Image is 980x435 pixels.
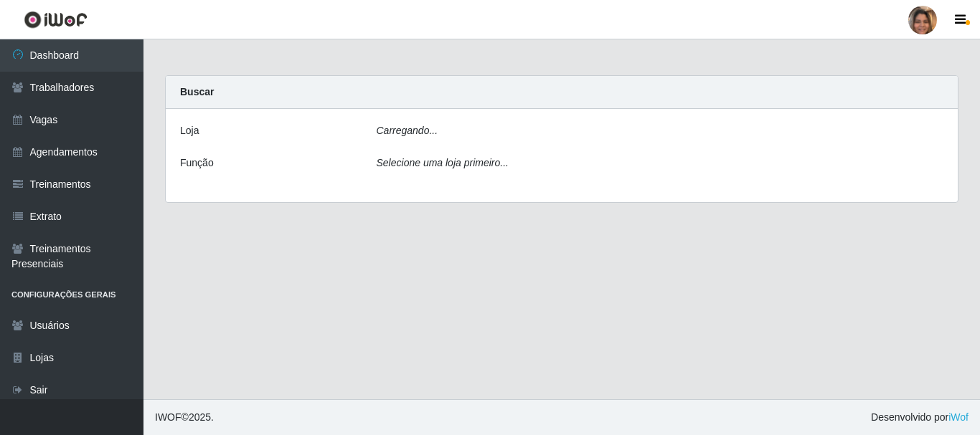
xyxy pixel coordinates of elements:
span: © 2025 . [155,410,214,425]
a: iWof [948,411,969,423]
label: Função [180,156,214,171]
i: Selecione uma loja primeiro... [377,157,509,168]
strong: Buscar [180,86,214,97]
img: CoreUI Logo [24,11,88,29]
span: Desenvolvido por [871,410,969,425]
span: IWOF [155,411,182,423]
i: Carregando... [377,125,438,136]
label: Loja [180,123,199,138]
